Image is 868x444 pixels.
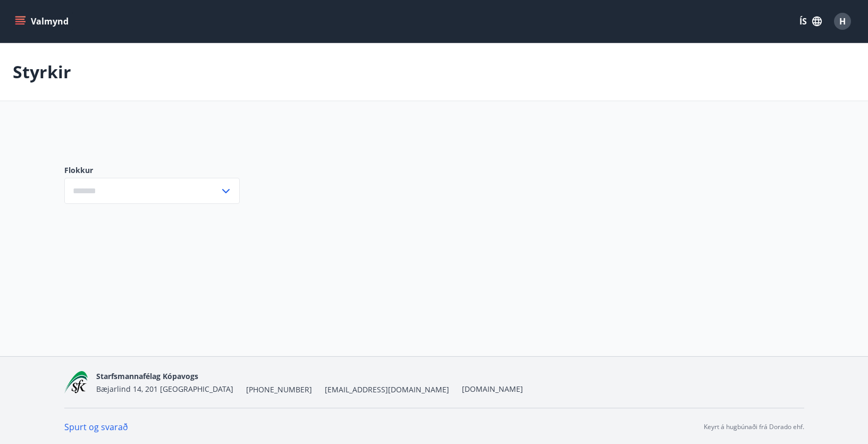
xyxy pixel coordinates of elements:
img: x5MjQkxwhnYn6YREZUTEa9Q4KsBUeQdWGts9Dj4O.png [64,371,88,394]
span: H [839,15,846,27]
a: Spurt og svarað [64,421,128,433]
p: Styrkir [13,60,71,84]
button: menu [13,12,73,31]
a: [DOMAIN_NAME] [462,384,523,394]
span: Starfsmannafélag Kópavogs [96,371,198,381]
label: Flokkur [64,165,240,176]
button: H [830,9,855,34]
p: Keyrt á hugbúnaði frá Dorado ehf. [704,422,804,432]
span: [PHONE_NUMBER] [246,384,312,395]
button: ÍS [794,12,828,31]
span: Bæjarlind 14, 201 [GEOGRAPHIC_DATA] [96,384,233,394]
span: [EMAIL_ADDRESS][DOMAIN_NAME] [325,384,449,395]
